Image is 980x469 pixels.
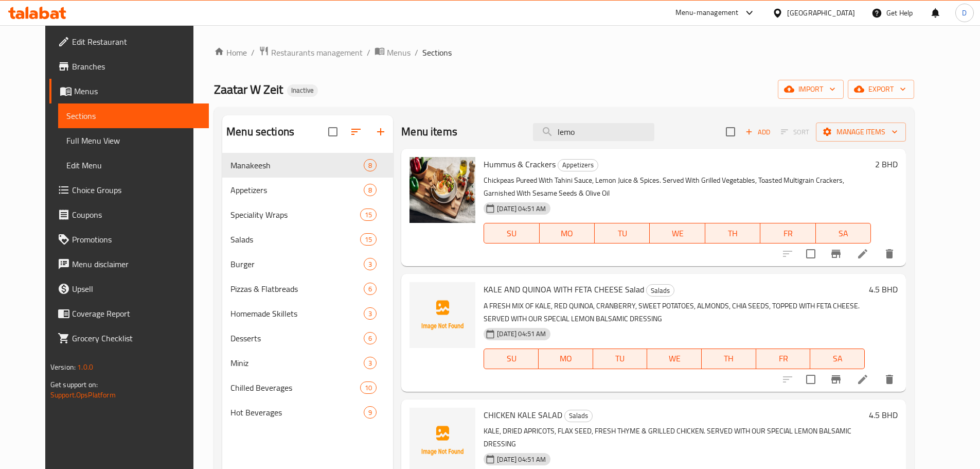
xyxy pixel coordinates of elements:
span: Grocery Checklist [72,332,201,344]
span: WE [651,351,698,366]
button: TU [593,349,648,369]
button: WE [650,223,705,244]
a: Grocery Checklist [49,326,209,351]
span: TH [706,351,752,366]
a: Coverage Report [49,301,209,326]
div: Salads15 [222,227,393,252]
img: Hummus & Crackers [409,157,475,223]
span: Restaurants management [271,46,363,59]
span: Appetizers [558,159,598,171]
span: Hot Beverages [230,406,364,419]
div: Menu-management [675,7,739,19]
span: Branches [72,60,201,73]
span: import [786,83,835,96]
button: SA [816,223,871,244]
span: Menus [74,85,201,97]
a: Menus [375,46,411,59]
button: Add [741,124,774,140]
h2: Menu sections [226,124,294,140]
a: Menu disclaimer [49,252,209,276]
p: A FRESH MIX OF KALE, RED QUINOA, CRANBERRY, SWEET POTATOES, ALMONDS, CHIA SEEDS, TOPPED WITH FETA... [484,300,865,325]
span: Add [744,126,772,138]
span: SA [820,226,867,241]
span: Get support on: [50,378,98,391]
span: Menus [387,46,411,59]
span: Appetizers [230,184,364,196]
button: SU [484,223,539,244]
div: Desserts6 [222,326,393,351]
button: Manage items [816,123,906,142]
span: Select to update [800,369,822,390]
button: WE [647,349,702,369]
a: Edit menu item [857,248,869,260]
span: SU [488,351,534,366]
span: CHICKEN KALE SALAD [484,407,562,423]
div: Appetizers [558,159,598,171]
div: Chilled Beverages10 [222,375,393,400]
span: Salads [230,233,360,246]
span: 6 [364,334,376,343]
span: 15 [361,210,376,220]
span: Hummus & Crackers [484,157,556,172]
h6: 4.5 BHD [869,408,898,422]
span: 3 [364,309,376,319]
span: 8 [364,161,376,170]
div: Hot Beverages9 [222,400,393,425]
span: Version: [50,360,76,374]
div: items [360,381,377,394]
button: TH [702,349,756,369]
span: SA [814,351,861,366]
span: Chilled Beverages [230,381,360,394]
span: SU [488,226,535,241]
a: Edit menu item [857,373,869,386]
div: items [364,406,377,419]
nav: breadcrumb [214,46,914,59]
a: Home [214,46,247,59]
a: Choice Groups [49,178,209,202]
span: Coupons [72,209,201,221]
span: MO [544,226,591,241]
a: Branches [49,54,209,79]
button: delete [877,241,902,266]
div: Manakeesh8 [222,153,393,178]
span: Full Menu View [66,134,201,147]
a: Upsell [49,276,209,301]
span: Manage items [824,126,898,138]
span: Select to update [800,243,822,265]
span: Edit Restaurant [72,36,201,48]
span: KALE AND QUINOA WITH FETA CHEESE Salad [484,282,644,297]
div: [GEOGRAPHIC_DATA] [787,7,855,19]
span: TU [597,351,644,366]
li: / [251,46,255,59]
button: import [778,80,844,99]
div: items [360,233,377,246]
span: [DATE] 04:51 AM [493,455,550,464]
span: Desserts [230,332,364,344]
span: Sections [422,46,452,59]
span: Homemade Skillets [230,307,364,320]
span: Inactive [287,86,318,95]
button: MO [540,223,595,244]
span: 1.0.0 [77,360,93,374]
div: Miniz3 [222,351,393,375]
span: export [856,83,906,96]
a: Edit Menu [58,153,209,178]
span: 3 [364,358,376,368]
span: [DATE] 04:51 AM [493,204,550,214]
a: Restaurants management [259,46,363,59]
span: 9 [364,408,376,418]
a: Promotions [49,227,209,252]
h2: Menu items [401,124,457,140]
span: [DATE] 04:51 AM [493,329,550,339]
span: Choice Groups [72,184,201,196]
span: Pizzas & Flatbreads [230,283,364,295]
button: Branch-specific-item [824,241,848,266]
button: SU [484,349,539,369]
span: FR [764,226,811,241]
h6: 2 BHD [875,157,898,171]
button: TH [705,223,760,244]
span: Upsell [72,283,201,295]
